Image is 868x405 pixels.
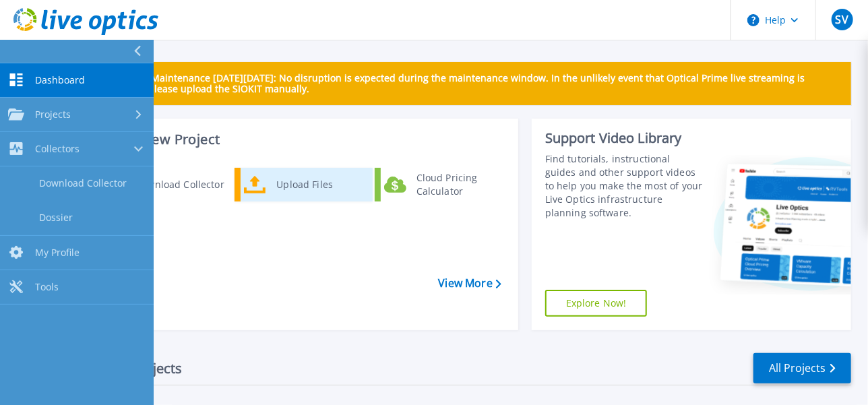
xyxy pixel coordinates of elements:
[836,14,848,25] span: SV
[128,171,230,198] div: Download Collector
[410,171,509,198] div: Cloud Pricing Calculator
[35,143,80,155] span: Collectors
[100,73,840,94] p: Scheduled Maintenance [DATE][DATE]: No disruption is expected during the maintenance window. In t...
[95,168,233,201] a: Download Collector
[753,353,851,383] a: All Projects
[270,171,369,198] div: Upload Files
[35,74,85,86] span: Dashboard
[439,277,501,290] a: View More
[35,281,59,293] span: Tools
[235,168,373,201] a: Upload Files
[545,152,704,220] div: Find tutorials, instructional guides and other support videos to help you make the most of your L...
[545,290,648,317] a: Explore Now!
[545,129,704,147] div: Support Video Library
[375,168,513,201] a: Cloud Pricing Calculator
[35,108,71,121] span: Projects
[35,247,80,259] span: My Profile
[96,132,501,147] h3: Start a New Project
